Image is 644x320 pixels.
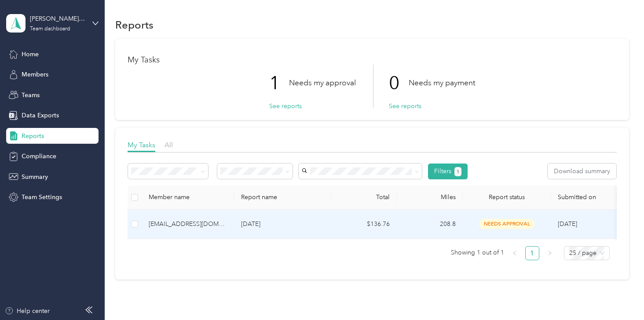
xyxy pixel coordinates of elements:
p: Needs my approval [289,77,356,88]
button: Download summary [548,164,616,179]
span: Team Settings [22,193,62,202]
button: left [508,246,522,260]
span: 25 / page [569,247,604,260]
h1: My Tasks [128,55,616,65]
button: right [543,246,557,260]
div: [PERSON_NAME]'s Team [30,14,85,23]
p: Needs my payment [409,77,475,88]
span: right [547,251,553,256]
span: Showing 1 out of 1 [451,246,504,259]
div: Miles [404,193,456,201]
div: Team dashboard [30,26,70,32]
span: left [512,251,517,256]
div: Total [338,193,390,201]
div: Page Size [564,246,610,260]
span: 1 [457,168,459,176]
div: Member name [149,193,227,201]
p: [DATE] [241,219,324,229]
span: needs approval [479,219,534,229]
li: 1 [525,246,539,260]
button: Filters1 [428,164,468,179]
span: Summary [22,172,48,182]
span: Teams [22,91,40,100]
span: [DATE] [558,220,577,228]
li: Previous Page [508,246,522,260]
p: 1 [269,65,289,102]
button: 1 [454,167,462,176]
h1: Reports [115,20,154,29]
span: Members [22,70,48,79]
div: [EMAIL_ADDRESS][DOMAIN_NAME] [149,219,227,229]
a: 1 [526,247,539,260]
span: All [165,141,173,149]
span: Home [22,50,39,59]
iframe: Everlance-gr Chat Button Frame [595,271,644,320]
th: Member name [142,185,234,210]
button: See reports [389,102,421,111]
span: Report status [470,193,544,201]
span: Reports [22,131,44,141]
li: Next Page [543,246,557,260]
button: See reports [269,102,302,111]
span: My Tasks [128,141,155,149]
td: $136.76 [331,210,397,239]
p: 0 [389,65,409,102]
th: Report name [234,185,331,210]
span: Compliance [22,152,56,161]
td: 208.8 [397,210,463,239]
button: Help center [5,306,50,316]
span: Data Exports [22,111,59,120]
th: Submitted on [551,185,617,210]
